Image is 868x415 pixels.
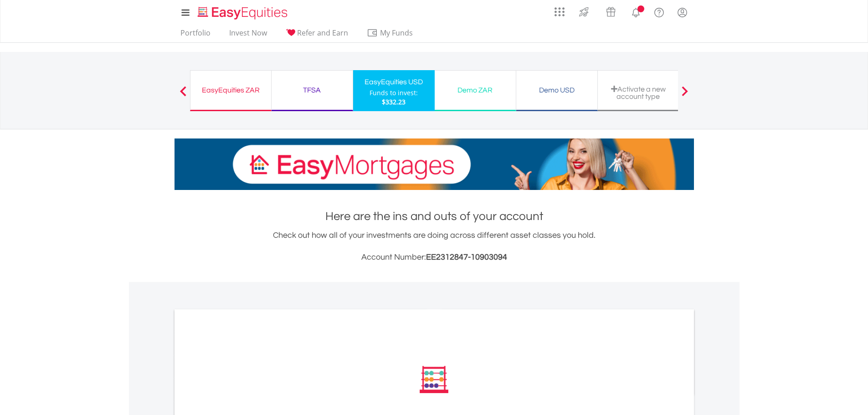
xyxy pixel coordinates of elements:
[426,253,507,261] span: EE2312847-10903094
[175,229,694,264] div: Check out how all of your investments are doing across different asset classes you hold.
[647,2,671,20] a: FAQ's and Support
[624,2,647,20] a: Notifications
[196,5,291,20] img: EasyEquities_Logo.png
[576,5,591,19] img: thrive-v2.svg
[175,208,694,225] h1: Here are the ins and outs of your account
[382,97,406,106] span: $332.23
[226,28,271,42] a: Invest Now
[282,28,352,42] a: Refer and Earn
[603,5,618,19] img: vouchers-v2.svg
[370,88,418,97] div: Funds to invest:
[549,2,570,17] a: AppsGrid
[359,76,429,88] div: EasyEquities USD
[522,84,592,97] div: Demo USD
[597,2,624,19] a: Vouchers
[277,84,347,97] div: TFSA
[175,138,694,190] img: EasyMortage Promotion Banner
[555,7,565,17] img: grid-menu-icon.svg
[196,84,266,97] div: EasyEquities ZAR
[175,251,694,264] h3: Account Number:
[367,27,426,39] span: My Funds
[603,85,673,100] div: Activate a new account type
[671,2,694,22] a: My Profile
[440,84,510,97] div: Demo ZAR
[194,2,291,20] a: Home page
[297,28,348,38] span: Refer and Earn
[177,28,214,42] a: Portfolio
